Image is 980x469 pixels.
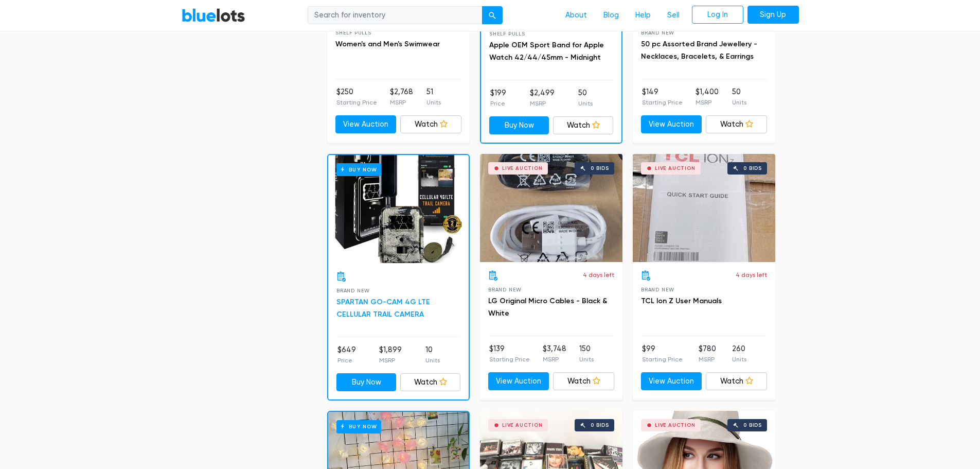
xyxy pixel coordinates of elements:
span: Brand New [488,287,522,292]
li: $250 [336,86,377,107]
a: Watch [553,372,614,391]
a: 50 pc Assorted Brand Jewellery - Necklaces, Bracelets, & Earrings [641,40,757,61]
a: Sign Up [747,6,799,24]
a: Watch [400,373,460,392]
a: Buy Now [328,155,469,263]
li: $2,499 [530,88,555,108]
a: TCL Ion Z User Manuals [641,297,722,305]
a: About [557,6,595,25]
li: $199 [490,88,506,108]
a: Buy Now [336,373,397,392]
a: SPARTAN GO-CAM 4G LTE CELLULAR TRAIL CAMERA [336,298,430,319]
p: Units [425,356,440,365]
a: Buy Now [489,116,549,135]
p: Price [337,356,356,365]
a: View Auction [488,372,549,391]
li: $139 [489,343,530,364]
a: Log In [692,6,743,24]
p: Starting Price [489,355,530,364]
a: Live Auction 0 bids [480,154,622,262]
p: Starting Price [642,355,683,364]
span: Brand New [641,287,674,292]
p: Starting Price [642,98,683,107]
p: MSRP [699,355,716,364]
li: $1,899 [379,344,402,365]
a: Watch [400,115,461,134]
li: $3,748 [543,343,566,364]
span: Brand New [641,30,674,36]
a: Live Auction 0 bids [633,154,775,262]
li: 10 [425,344,440,365]
div: 0 bids [743,423,762,428]
p: Starting Price [336,98,377,107]
a: Apple OEM Sport Band for Apple Watch 42/44/45mm - Midnight [489,41,604,62]
div: Live Auction [502,166,543,171]
a: View Auction [641,115,702,134]
a: Sell [659,6,688,25]
a: View Auction [335,115,397,134]
a: Women's and Men's Swimwear [335,40,440,48]
li: $649 [337,344,356,365]
span: Brand New [336,288,370,293]
p: MSRP [696,98,719,107]
p: MSRP [390,98,413,107]
p: MSRP [379,356,402,365]
li: 50 [732,86,746,107]
input: Search for inventory [308,6,483,25]
div: 0 bids [591,166,609,171]
span: Shelf Pulls [489,31,525,37]
a: Watch [706,372,767,391]
li: 51 [426,86,441,107]
li: 260 [732,343,746,364]
h6: Buy Now [336,163,381,176]
p: Units [732,98,746,107]
li: $780 [699,343,716,364]
a: LG Original Micro Cables - Black & White [488,297,607,318]
div: Live Auction [655,423,696,428]
p: MSRP [530,99,555,108]
a: Watch [706,115,767,134]
li: $2,768 [390,86,413,107]
li: $1,400 [696,86,719,107]
a: Blog [595,6,627,25]
li: $149 [642,86,683,107]
li: 150 [579,343,594,364]
p: 4 days left [583,270,614,280]
a: BlueLots [182,8,245,23]
span: Shelf Pulls [335,30,371,36]
li: $99 [642,343,683,364]
p: Units [732,355,746,364]
p: Units [578,99,593,108]
div: Live Auction [655,166,696,171]
p: 4 days left [736,270,767,280]
a: Watch [553,116,613,135]
div: 0 bids [743,166,762,171]
a: Help [627,6,659,25]
p: Price [490,99,506,108]
p: Units [426,98,441,107]
h6: Buy Now [336,420,381,433]
div: 0 bids [591,423,609,428]
div: Live Auction [502,423,543,428]
p: MSRP [543,355,566,364]
a: View Auction [641,372,702,391]
p: Units [579,355,594,364]
li: 50 [578,88,593,108]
